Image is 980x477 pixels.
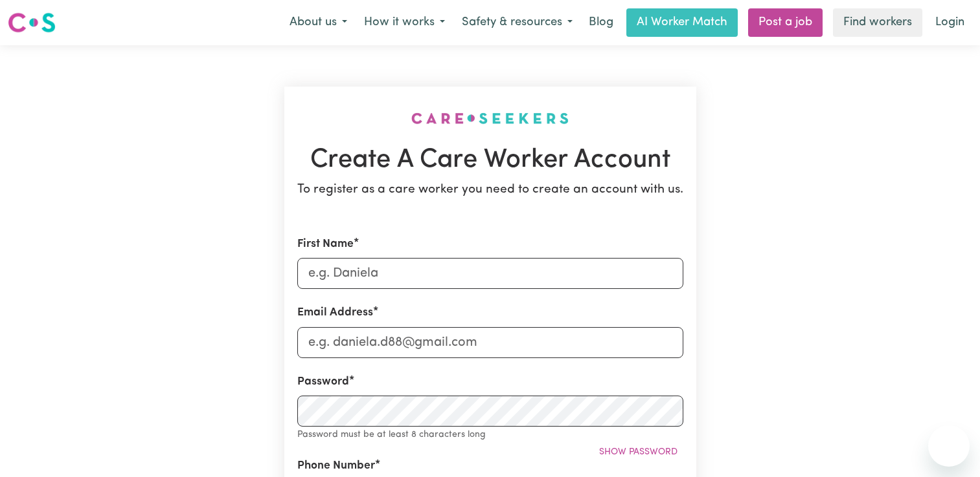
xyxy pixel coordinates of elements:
[928,425,970,467] iframe: Button to launch messaging window
[297,304,373,321] label: Email Address
[626,8,738,37] a: AI Worker Match
[281,9,356,36] button: About us
[297,327,683,358] input: e.g. daniela.d88@gmail.com
[833,8,922,37] a: Find workers
[297,374,349,390] label: Password
[297,236,354,253] label: First Name
[928,8,972,37] a: Login
[748,8,823,37] a: Post a job
[8,8,56,37] a: Careseekers logo
[297,181,683,200] p: To register as a care worker you need to create an account with us.
[297,458,375,474] label: Phone Number
[581,8,621,37] a: Blog
[297,145,683,176] h1: Create A Care Worker Account
[297,430,486,440] small: Password must be at least 8 characters long
[453,9,581,36] button: Safety & resources
[599,447,678,457] span: Show password
[8,11,56,34] img: Careseekers logo
[356,9,453,36] button: How it works
[593,442,683,462] button: Show password
[297,258,683,289] input: e.g. Daniela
